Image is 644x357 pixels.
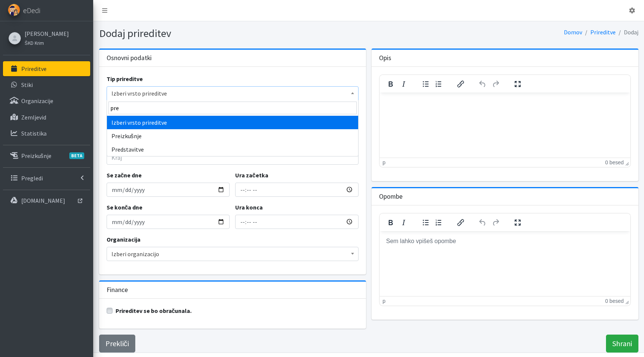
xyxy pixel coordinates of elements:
li: Dodaj [616,27,638,38]
button: Označen seznam [419,217,432,228]
a: ŠKD Krim [25,38,69,47]
button: Krepko [384,217,397,228]
button: Vstavi/uredi povezavo [454,217,467,228]
h3: Osnovni podatki [107,54,152,62]
div: p [383,159,386,165]
button: 0 besed [605,159,624,165]
p: Stiki [21,81,33,89]
div: Press the Up and Down arrow keys to resize the editor. [625,159,629,166]
div: Press the Up and Down arrow keys to resize the editor. [625,298,629,304]
h1: Dodaj prireditev [99,27,366,40]
a: Prekliči [99,335,135,353]
li: Izberi vrsto prireditve [107,116,358,129]
a: Organizacije [3,93,90,108]
iframe: Rich Text Area [380,93,630,158]
button: Krepko [384,79,397,89]
input: Kraj [107,150,359,165]
button: Ponovno uveljavi [489,217,502,228]
button: 0 besed [605,298,624,304]
a: [PERSON_NAME] [25,29,69,38]
img: eDedi [8,4,20,16]
button: Poševno [397,217,410,228]
button: Ponovno uveljavi [489,79,502,89]
h3: Opombe [379,193,402,201]
a: PreizkušnjeBETA [3,148,90,163]
p: Zemljevid [21,114,46,121]
input: Shrani [606,335,638,353]
button: Oštevilčen seznam [432,217,445,228]
span: Izberi organizacijo [107,247,359,261]
label: Se konča dne [107,203,143,212]
p: Prireditve [21,65,47,72]
label: Tip prireditve [107,74,143,83]
span: BETA [69,152,84,159]
li: Preizkušnje [107,129,358,143]
label: Organizacija [107,235,141,244]
button: Čez cel zaslon [511,79,524,89]
li: Predstavitve [107,143,358,156]
button: Vstavi/uredi povezavo [454,79,467,89]
button: Razveljavi [476,79,489,89]
span: Izberi organizacijo [111,249,354,259]
small: ŠKD Krim [25,40,44,46]
iframe: Rich Text Area [380,231,630,296]
a: Zemljevid [3,110,90,125]
p: Statistika [21,130,47,137]
a: Statistika [3,126,90,141]
p: Pregledi [21,174,43,182]
p: Preizkušnje [21,152,51,159]
label: Ura konca [235,203,263,212]
h3: Finance [107,286,128,294]
label: Ura začetka [235,171,268,180]
label: Prireditev se bo obračunala. [116,306,192,315]
label: Se začne dne [107,171,142,180]
button: Oštevilčen seznam [432,79,445,89]
span: Izberi vrsto prireditve [111,88,354,99]
div: p [383,298,386,304]
h3: Opis [379,54,391,62]
p: Organizacije [21,97,53,105]
span: Izberi vrsto prireditve [107,86,359,100]
a: Pregledi [3,171,90,186]
a: Stiki [3,77,90,92]
button: Označen seznam [419,79,432,89]
span: eDedi [23,5,40,16]
button: Razveljavi [476,217,489,228]
p: [DOMAIN_NAME] [21,197,65,204]
button: Čez cel zaslon [511,217,524,228]
a: Prireditve [3,61,90,76]
a: [DOMAIN_NAME] [3,193,90,208]
a: Domov [564,28,582,36]
a: Prireditve [590,28,616,36]
button: Poševno [397,79,410,89]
